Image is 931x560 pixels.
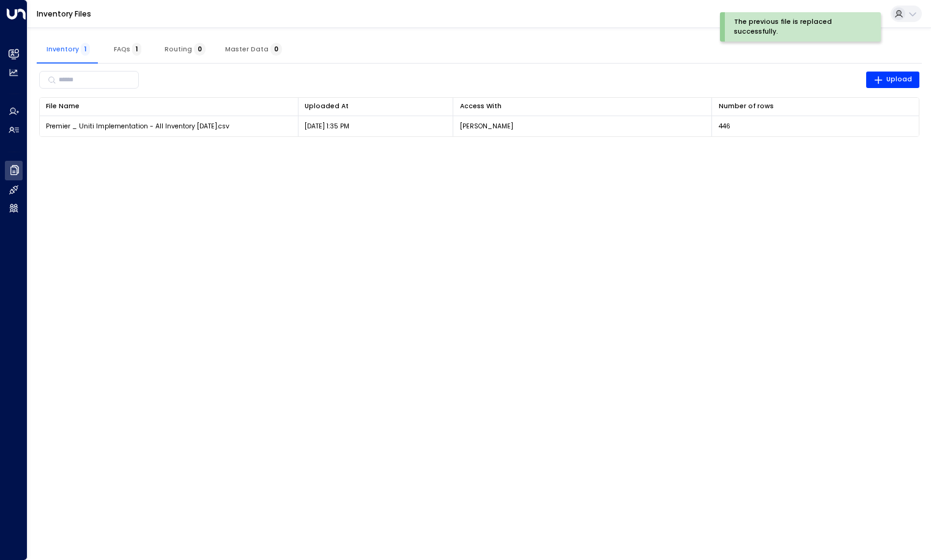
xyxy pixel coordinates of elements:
div: Access With [460,101,705,112]
span: 0 [194,43,206,56]
span: 1 [132,43,141,56]
div: Uploaded At [305,101,447,112]
span: Routing [165,45,206,53]
span: 446 [719,122,730,131]
span: Inventory [46,45,90,53]
span: Master Data [225,45,282,53]
span: 0 [270,43,282,56]
div: The previous file is replaced successfully. [734,17,862,37]
a: Inventory Files [37,9,91,19]
span: Premier _ Uniti Implementation - All Inventory [DATE].csv [46,122,229,131]
div: Uploaded At [305,101,349,112]
div: File Name [46,101,291,112]
div: Number of rows [719,101,913,112]
span: 1 [81,43,90,56]
span: FAQs [114,45,141,53]
div: Number of rows [719,101,774,112]
button: Upload [866,72,920,89]
span: Upload [874,74,913,85]
div: File Name [46,101,80,112]
p: [DATE] 1:35 PM [305,122,349,131]
p: [PERSON_NAME] [460,122,513,131]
